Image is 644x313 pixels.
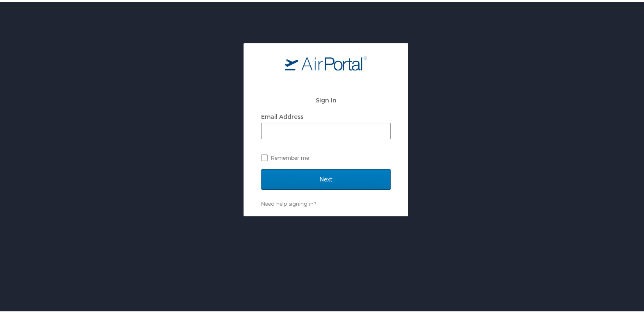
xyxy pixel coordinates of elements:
h2: Sign In [261,93,391,103]
label: Remember me [261,150,391,162]
label: Email Address [261,111,303,118]
img: logo [285,54,367,68]
a: Need help signing in? [261,198,316,205]
input: Next [261,167,391,188]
